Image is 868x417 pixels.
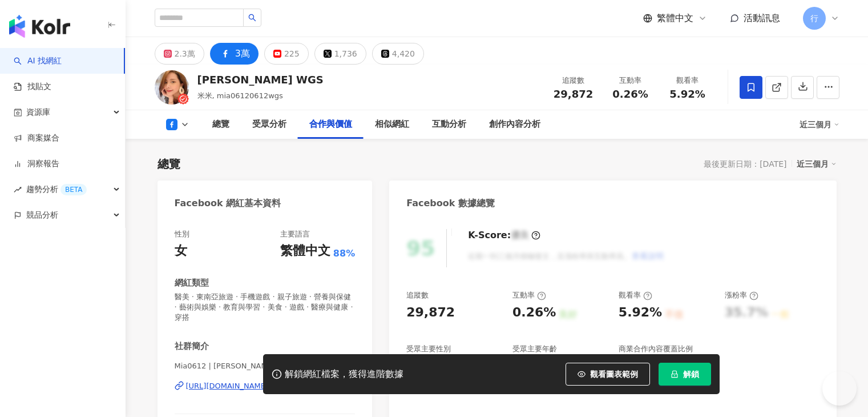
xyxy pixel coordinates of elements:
span: 資源庫 [26,99,50,125]
span: 活動訊息 [744,13,780,23]
a: searchAI 找網紅 [14,55,62,67]
div: 互動率 [609,75,652,86]
div: 繁體中文 [280,242,330,260]
div: 解鎖網紅檔案，獲得進階數據 [285,368,403,380]
div: Facebook 數據總覽 [406,197,495,210]
div: 觀看率 [619,290,652,300]
div: 性別 [175,229,189,239]
div: 受眾主要年齡 [512,344,557,354]
div: 追蹤數 [406,290,429,300]
div: 社群簡介 [175,340,209,352]
div: 最後更新日期：[DATE] [704,159,786,169]
div: Facebook 網紅基本資料 [175,197,281,210]
div: 29,872 [406,304,455,322]
span: 觀看圖表範例 [590,370,638,379]
span: 米米, mia06120612wgs [197,91,283,100]
span: 5.92% [669,89,705,100]
div: 互動分析 [432,118,466,131]
a: 找貼文 [14,81,51,93]
a: 洞察報告 [14,158,59,170]
button: 3萬 [210,43,259,65]
div: 觀看率 [666,75,709,86]
div: BETA [60,184,87,195]
div: 互動率 [512,290,546,300]
div: 225 [284,46,300,62]
div: 商業合作內容覆蓋比例 [619,344,693,354]
span: 繁體中文 [657,12,693,25]
div: 追蹤數 [552,75,595,86]
button: 觀看圖表範例 [566,363,650,386]
span: 行 [810,12,818,25]
div: 總覽 [158,156,180,172]
div: 0.26% [512,304,556,322]
div: 總覽 [212,118,229,131]
div: 女 [175,242,187,260]
div: 3萬 [235,46,250,62]
div: 2.3萬 [175,46,195,62]
span: lock [671,370,679,378]
button: 解鎖 [659,363,711,386]
div: 相似網紅 [375,118,409,131]
div: 近三個月 [797,157,837,171]
div: 5.92% [619,304,662,322]
img: KOL Avatar [155,70,189,105]
button: 1,736 [314,43,366,65]
span: 0.26% [612,89,648,100]
div: 近三個月 [800,115,839,134]
button: 2.3萬 [155,43,204,65]
img: logo [9,15,70,38]
span: 醫美 · 東南亞旅遊 · 手機遊戲 · 親子旅遊 · 營養與保健 · 藝術與娛樂 · 教育與學習 · 美食 · 遊戲 · 醫療與健康 · 穿搭 [175,292,356,323]
button: 4,420 [372,43,424,65]
div: 創作內容分析 [489,118,540,131]
span: 88% [333,247,355,260]
div: [PERSON_NAME] WGS [197,73,324,87]
div: 漲粉率 [725,290,758,300]
span: 29,872 [554,88,593,100]
div: K-Score : [468,229,540,242]
a: 商案媒合 [14,133,59,144]
span: 趨勢分析 [26,177,87,202]
span: rise [14,186,22,194]
div: 受眾分析 [252,118,286,131]
div: 1,736 [334,46,357,62]
button: 225 [264,43,309,65]
div: 主要語言 [280,229,310,239]
span: search [248,14,256,22]
div: 網紅類型 [175,277,209,289]
span: 解鎖 [683,370,699,379]
div: 受眾主要性別 [406,344,451,354]
span: 競品分析 [26,202,58,228]
div: 合作與價值 [309,118,352,131]
div: 4,420 [392,46,415,62]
